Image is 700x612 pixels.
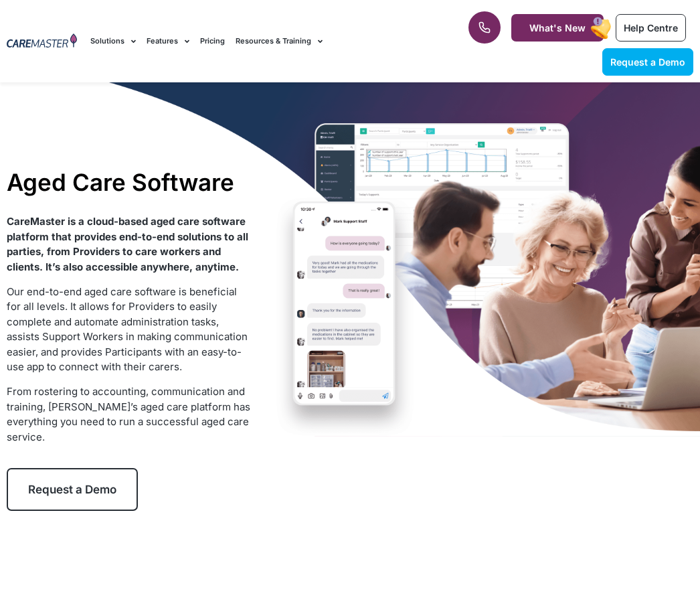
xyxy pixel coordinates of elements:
img: CareMaster Logo [7,33,77,49]
span: Our end-to-end aged care software is beneficial for all levels. It allows for Providers to easily... [7,285,248,374]
strong: CareMaster is a cloud-based aged care software platform that provides end-to-end solutions to all... [7,215,248,273]
a: Help Centre [616,14,686,42]
span: What's New [529,22,586,33]
nav: Menu [90,19,446,64]
a: Features [147,19,189,64]
span: Request a Demo [28,483,116,496]
span: Request a Demo [610,56,685,68]
a: Resources & Training [236,19,323,64]
h1: Aged Care Software [7,168,252,196]
a: Request a Demo [7,468,138,511]
span: Help Centre [624,22,678,33]
a: What's New [511,14,604,42]
a: Request a Demo [602,48,693,76]
a: Solutions [90,19,136,64]
span: From rostering to accounting, communication and training, [PERSON_NAME]’s aged care platform has ... [7,385,250,443]
a: Pricing [200,19,225,64]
